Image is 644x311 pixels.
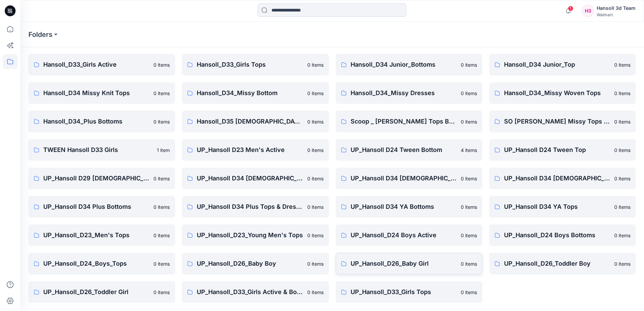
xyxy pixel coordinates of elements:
[197,230,303,240] p: UP_Hansoll_D23_Young Men's Tops
[153,90,170,97] p: 0 items
[504,174,610,183] p: UP_Hansoll D34 [DEMOGRAPHIC_DATA] Knit Tops
[197,259,303,268] p: UP_Hansoll_D26_Baby Boy
[351,145,457,155] p: UP_Hansoll D24 Tween Bottom
[153,203,170,210] p: 0 items
[504,230,610,240] p: UP_Hansoll_D24 Boys Bottoms
[351,174,457,183] p: UP_Hansoll D34 [DEMOGRAPHIC_DATA] Dresses
[461,203,477,210] p: 0 items
[489,196,636,218] a: UP_Hansoll D34 YA Tops0 items
[197,60,303,69] p: Hansoll_D33_Girls Tops
[351,202,457,212] p: UP_Hansoll D34 YA Bottoms
[489,139,636,161] a: UP_Hansoll D24 Tween Top0 items
[614,147,630,154] p: 0 items
[28,139,175,161] a: TWEEN Hansoll D33 Girls1 item
[351,117,457,126] p: Scoop _ [PERSON_NAME] Tops Bottoms Dresses
[153,260,170,267] p: 0 items
[597,12,636,17] div: Walmart
[28,30,52,39] a: Folders
[461,175,477,182] p: 0 items
[336,139,482,161] a: UP_Hansoll D24 Tween Bottom4 items
[197,287,303,297] p: UP_Hansoll_D33_Girls Active & Bottoms
[43,117,149,126] p: Hansoll_D34_Plus Bottoms
[614,232,630,239] p: 0 items
[461,232,477,239] p: 0 items
[614,175,630,182] p: 0 items
[43,174,149,183] p: UP_Hansoll D29 [DEMOGRAPHIC_DATA] Sleep
[614,61,630,68] p: 0 items
[568,6,573,11] span: 1
[336,54,482,75] a: Hansoll_D34 Junior_Bottoms0 items
[197,202,303,212] p: UP_Hansoll D34 Plus Tops & Dresses
[582,5,594,17] div: H3
[489,111,636,132] a: SO [PERSON_NAME] Missy Tops Bottoms Dresses0 items
[28,168,175,189] a: UP_Hansoll D29 [DEMOGRAPHIC_DATA] Sleep0 items
[307,175,324,182] p: 0 items
[307,289,324,296] p: 0 items
[28,54,175,75] a: Hansoll_D33_Girls Active0 items
[153,175,170,182] p: 0 items
[182,82,329,104] a: Hansoll_D34_Missy Bottom0 items
[182,281,329,303] a: UP_Hansoll_D33_Girls Active & Bottoms0 items
[28,196,175,218] a: UP_Hansoll D34 Plus Bottoms0 items
[157,147,170,154] p: 1 item
[461,147,477,154] p: 4 items
[351,230,457,240] p: UP_Hansoll_D24 Boys Active
[28,224,175,246] a: UP_Hansoll_D23_Men's Tops0 items
[43,145,153,155] p: TWEEN Hansoll D33 Girls
[336,111,482,132] a: Scoop _ [PERSON_NAME] Tops Bottoms Dresses0 items
[489,54,636,75] a: Hansoll_D34 Junior_Top0 items
[197,88,303,98] p: Hansoll_D34_Missy Bottom
[504,60,610,69] p: Hansoll_D34 Junior_Top
[614,260,630,267] p: 0 items
[307,147,324,154] p: 0 items
[614,203,630,210] p: 0 items
[307,90,324,97] p: 0 items
[182,224,329,246] a: UP_Hansoll_D23_Young Men's Tops0 items
[182,196,329,218] a: UP_Hansoll D34 Plus Tops & Dresses0 items
[336,82,482,104] a: Hansoll_D34_Missy Dresses0 items
[307,260,324,267] p: 0 items
[504,145,610,155] p: UP_Hansoll D24 Tween Top
[597,4,636,12] div: Hansoll 3d Team
[307,118,324,125] p: 0 items
[43,88,149,98] p: Hansoll_D34 Missy Knit Tops
[336,196,482,218] a: UP_Hansoll D34 YA Bottoms0 items
[182,111,329,132] a: Hansoll_D35 [DEMOGRAPHIC_DATA] Plus Top & Dresses0 items
[182,168,329,189] a: UP_Hansoll D34 [DEMOGRAPHIC_DATA] Bottoms0 items
[614,118,630,125] p: 0 items
[351,287,457,297] p: UP_Hansoll_D33_Girls Tops
[489,224,636,246] a: UP_Hansoll_D24 Boys Bottoms0 items
[351,259,457,268] p: UP_Hansoll_D26_Baby Girl
[182,54,329,75] a: Hansoll_D33_Girls Tops0 items
[461,289,477,296] p: 0 items
[461,118,477,125] p: 0 items
[336,168,482,189] a: UP_Hansoll D34 [DEMOGRAPHIC_DATA] Dresses0 items
[307,232,324,239] p: 0 items
[489,253,636,274] a: UP_Hansoll_D26_Toddler Boy0 items
[351,60,457,69] p: Hansoll_D34 Junior_Bottoms
[153,232,170,239] p: 0 items
[153,118,170,125] p: 0 items
[43,60,149,69] p: Hansoll_D33_Girls Active
[336,224,482,246] a: UP_Hansoll_D24 Boys Active0 items
[28,111,175,132] a: Hansoll_D34_Plus Bottoms0 items
[28,82,175,104] a: Hansoll_D34 Missy Knit Tops0 items
[504,202,610,212] p: UP_Hansoll D34 YA Tops
[43,202,149,212] p: UP_Hansoll D34 Plus Bottoms
[461,260,477,267] p: 0 items
[307,61,324,68] p: 0 items
[182,253,329,274] a: UP_Hansoll_D26_Baby Boy0 items
[504,88,610,98] p: Hansoll_D34_Missy Woven Tops
[336,253,482,274] a: UP_Hansoll_D26_Baby Girl0 items
[461,90,477,97] p: 0 items
[504,117,610,126] p: SO [PERSON_NAME] Missy Tops Bottoms Dresses
[197,117,303,126] p: Hansoll_D35 [DEMOGRAPHIC_DATA] Plus Top & Dresses
[43,259,149,268] p: UP_Hansoll_D24_Boys_Tops
[489,168,636,189] a: UP_Hansoll D34 [DEMOGRAPHIC_DATA] Knit Tops0 items
[307,203,324,210] p: 0 items
[43,287,149,297] p: UP_Hansoll_D26_Toddler Girl
[614,90,630,97] p: 0 items
[489,82,636,104] a: Hansoll_D34_Missy Woven Tops0 items
[28,281,175,303] a: UP_Hansoll_D26_Toddler Girl0 items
